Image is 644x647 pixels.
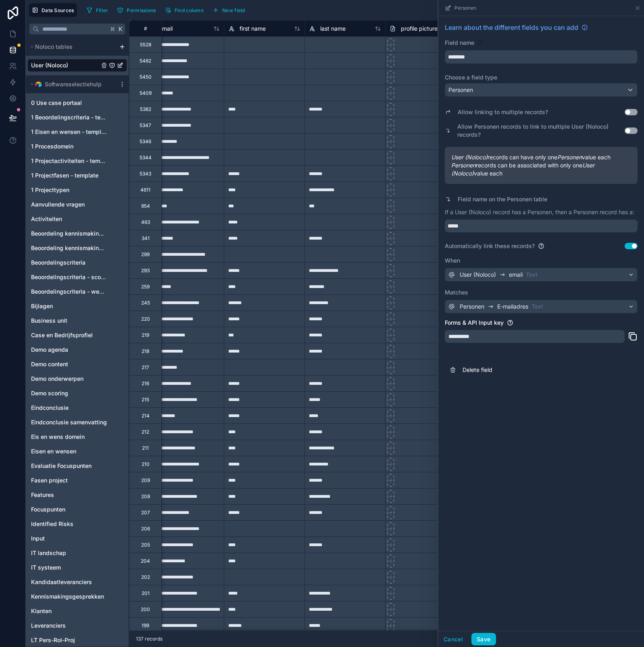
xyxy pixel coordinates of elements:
div: 206 [141,526,150,532]
div: 211 [142,445,149,451]
div: 4611 [140,187,150,193]
span: Delete field [463,366,579,374]
div: 5343 [140,171,151,177]
span: Matches [445,288,468,296]
label: Choose a field type [445,73,638,81]
div: 5409 [140,90,152,96]
div: 205 [141,542,150,548]
span: Personen [460,303,484,311]
div: 5346 [140,138,151,145]
span: email [509,271,523,279]
span: New field [222,7,245,13]
span: Find column [175,7,204,13]
span: Text [526,271,538,279]
div: 215 [142,397,149,403]
span: profile picture [401,25,438,33]
div: 201 [142,590,150,597]
div: 217 [142,364,149,371]
div: 259 [141,284,150,290]
span: Filter [96,7,108,13]
span: Personen [448,86,473,94]
div: 208 [141,493,150,500]
div: 463 [141,219,150,225]
span: Learn about the different fields you can add [445,23,578,32]
span: User (Noloco) [460,271,496,279]
div: # [135,25,155,31]
label: Allow Personen records to link to multiple User (Noloco) records? [457,123,625,139]
em: Personen [557,154,582,161]
span: K [118,26,123,32]
button: User (Noloco)emailText [445,268,638,282]
button: New field [210,4,248,16]
span: records can have only one value each [451,153,631,161]
button: Filter [83,4,111,16]
span: last name [320,25,346,33]
span: Text [531,303,543,311]
div: 5450 [140,74,152,80]
div: 220 [141,316,150,322]
button: Personen [445,83,638,97]
label: Allow linking to multiple records? [458,108,548,116]
span: first name [240,25,266,33]
div: 209 [141,477,150,484]
div: 299 [141,251,150,258]
div: 216 [142,380,149,387]
span: Permissions [127,7,156,13]
button: Save [471,633,496,646]
div: 219 [142,332,149,338]
button: Cancel [438,633,468,646]
label: Forms & API Input key [445,319,504,327]
div: 5344 [140,154,152,161]
span: Data Sources [42,7,74,13]
div: 214 [142,413,150,419]
div: 5528 [140,42,151,48]
button: Data Sources [29,3,77,17]
div: 212 [142,429,149,435]
div: 245 [141,300,150,306]
span: email [159,25,173,33]
p: If a User (Noloco) record has a Personen, then a Personen record has a: [445,208,638,216]
em: User (Noloco) [451,154,488,161]
label: Field name on the Personen table [458,195,547,203]
button: PersonenE-mailadresText [445,300,638,313]
div: 204 [141,558,150,564]
div: 954 [141,203,150,209]
div: 200 [141,606,150,613]
button: Delete field [445,361,638,379]
a: Permissions [114,4,162,16]
button: Permissions [114,4,158,16]
div: 341 [142,235,150,242]
div: 218 [142,348,149,355]
div: 210 [142,461,150,468]
div: 5382 [140,106,151,113]
a: Learn about the different fields you can add [445,23,588,32]
span: 137 records [136,636,163,642]
button: Find column [162,4,206,16]
label: Field name [445,39,474,47]
span: records can be associated with only one value each [451,161,631,177]
div: 5347 [140,122,151,129]
span: When [445,257,460,265]
div: 199 [142,622,149,629]
label: Automatically link these records? [445,242,535,250]
div: 202 [141,574,150,580]
div: 5482 [140,58,151,64]
div: 293 [141,267,150,274]
div: 207 [141,509,150,516]
span: E-mailadres [497,303,528,311]
em: Personen [451,162,476,169]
